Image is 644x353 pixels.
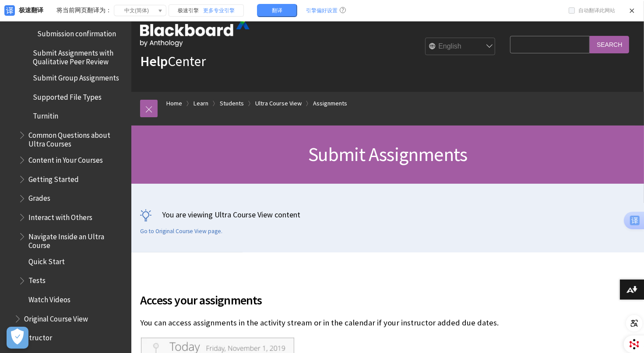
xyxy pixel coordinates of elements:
[140,227,222,235] a: Go to Original Course View page.
[24,311,88,323] span: Original Course View
[140,21,250,47] img: Blackboard by Anthology
[255,98,302,109] a: Ultra Course View
[28,210,92,222] span: Interact with Others
[220,98,244,109] a: Students
[28,153,103,164] span: Content in Your Courses
[194,98,208,109] a: Learn
[140,317,506,329] p: You can access assignments in the activity stream or in the calendar if your instructor added due...
[33,109,58,121] span: Turnitin
[28,273,46,285] span: Tests
[140,52,206,70] a: HelpCenter
[33,70,119,82] span: Submit Group Assignments
[28,128,125,148] span: Common Questions about Ultra Courses
[37,26,116,38] span: Submission confirmation
[28,254,65,266] span: Quick Start
[590,36,629,53] input: Search
[140,52,168,70] strong: Help
[7,327,28,349] button: Open Preferences
[28,229,125,250] span: Navigate Inside an Ultra Course
[28,191,50,203] span: Grades
[33,45,125,66] span: Submit Assignments with Qualitative Peer Review
[308,142,468,166] span: Submit Assignments
[313,98,347,109] a: Assignments
[20,331,52,343] span: Instructor
[426,38,496,56] select: Site Language Selector
[140,291,506,309] span: Access your assignments
[33,90,102,101] span: Supported File Types
[166,98,182,109] a: Home
[28,172,79,184] span: Getting Started
[28,292,70,304] span: Watch Videos
[140,209,635,220] p: You are viewing Ultra Course View content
